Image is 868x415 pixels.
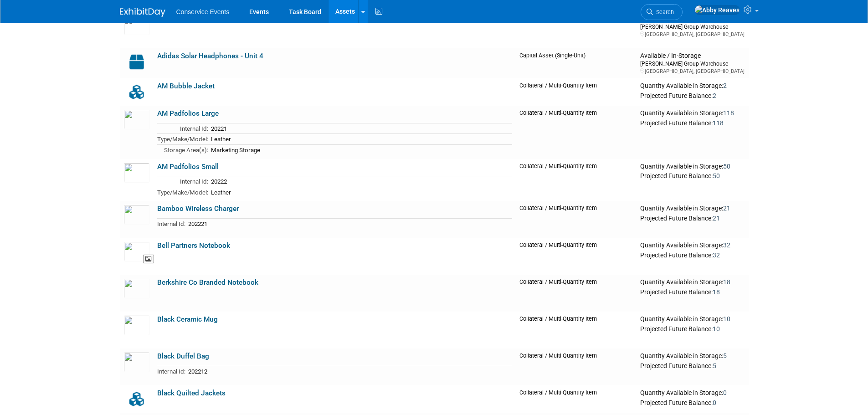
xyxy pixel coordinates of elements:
[723,109,734,117] span: 118
[157,205,239,213] a: Bamboo Wireless Charger
[185,366,512,376] td: 202212
[208,176,512,187] td: 20222
[157,218,185,229] td: Internal Id:
[516,312,637,348] td: Collateral / Multi-Quantity Item
[640,52,745,60] div: Available / In-Storage
[157,123,208,134] td: Internal Id:
[640,205,745,213] div: Quantity Available in Storage:
[164,147,208,154] span: Storage Area(s):
[516,201,637,238] td: Collateral / Multi-Quantity Item
[516,348,637,385] td: Collateral / Multi-Quantity Item
[516,275,637,312] td: Collateral / Multi-Quantity Item
[157,176,208,187] td: Internal Id:
[157,52,263,60] a: Adidas Solar Headphones - Unit 4
[640,315,745,323] div: Quantity Available in Storage:
[694,5,740,15] img: Abby Reaves
[516,159,637,201] td: Collateral / Multi-Quantity Item
[516,106,637,159] td: Collateral / Multi-Quantity Item
[640,163,745,171] div: Quantity Available in Storage:
[185,218,512,229] td: 202221
[640,397,745,407] div: Projected Future Balance:
[123,52,150,72] img: Capital-Asset-Icon-2.png
[713,215,720,222] span: 21
[516,48,637,78] td: Capital Asset (Single-Unit)
[208,134,512,145] td: Leather
[723,241,730,249] span: 32
[713,325,720,333] span: 10
[713,288,720,296] span: 18
[516,385,637,413] td: Collateral / Multi-Quantity Item
[640,287,745,297] div: Projected Future Balance:
[176,8,230,15] span: Conservice Events
[640,360,745,370] div: Projected Future Balance:
[123,82,150,102] img: Collateral-Icon-2.png
[640,90,745,100] div: Projected Future Balance:
[640,241,745,250] div: Quantity Available in Storage:
[713,362,716,369] span: 5
[157,241,230,250] a: Bell Partners Notebook
[157,187,208,197] td: Type/Make/Model:
[157,352,209,360] a: Black Duffel Bag
[723,352,727,359] span: 5
[640,118,745,128] div: Projected Future Balance:
[640,250,745,260] div: Projected Future Balance:
[640,82,745,90] div: Quantity Available in Storage:
[157,109,219,118] a: AM Padfolios Large
[143,255,154,263] span: View Asset Image
[640,213,745,223] div: Projected Future Balance:
[157,163,219,171] a: AM Padfolios Small
[123,389,150,409] img: Collateral-Icon-2.png
[157,315,218,323] a: Black Ceramic Mug
[208,144,512,155] td: Marketing Storage
[640,109,745,118] div: Quantity Available in Storage:
[653,9,674,15] span: Search
[640,68,745,75] div: [GEOGRAPHIC_DATA], [GEOGRAPHIC_DATA]
[120,8,165,17] img: ExhibitDay
[640,60,745,67] div: [PERSON_NAME] Group Warehouse
[208,187,512,197] td: Leather
[640,323,745,333] div: Projected Future Balance:
[516,11,637,48] td: Capital Asset (Single-Unit)
[516,238,637,275] td: Collateral / Multi-Quantity Item
[713,251,720,259] span: 32
[157,389,226,397] a: Black Quilted Jackets
[157,366,185,376] td: Internal Id:
[723,82,727,89] span: 2
[640,31,745,38] div: [GEOGRAPHIC_DATA], [GEOGRAPHIC_DATA]
[641,4,683,20] a: Search
[713,399,716,406] span: 0
[640,278,745,287] div: Quantity Available in Storage:
[723,315,730,323] span: 10
[723,389,727,396] span: 0
[640,352,745,360] div: Quantity Available in Storage:
[723,278,730,286] span: 18
[713,92,716,99] span: 2
[640,389,745,397] div: Quantity Available in Storage:
[157,278,258,287] a: Berkshire Co Branded Notebook
[713,172,720,179] span: 50
[516,78,637,106] td: Collateral / Multi-Quantity Item
[208,123,512,134] td: 20221
[640,23,745,31] div: [PERSON_NAME] Group Warehouse
[723,163,730,170] span: 50
[157,82,215,90] a: AM Bubble Jacket
[640,170,745,180] div: Projected Future Balance:
[723,205,730,212] span: 21
[713,119,724,127] span: 118
[157,134,208,145] td: Type/Make/Model:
